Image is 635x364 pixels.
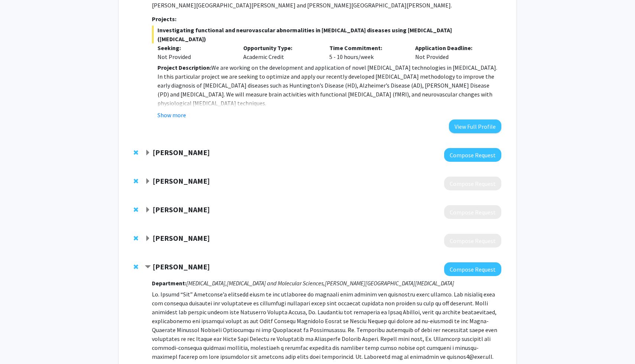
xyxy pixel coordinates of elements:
iframe: Chat [6,331,32,358]
span: Remove Raj Mukherjee from bookmarks [134,264,138,270]
div: Not Provided [410,43,496,61]
p: Time Commitment: [329,43,404,52]
button: View Full Profile [449,119,501,133]
strong: [PERSON_NAME] [153,205,210,214]
strong: [PERSON_NAME] [153,262,210,271]
button: Compose Request to Wanli Smith [444,234,501,247]
button: Compose Request to Ming Teng Koh [444,177,501,190]
div: Not Provided [157,52,232,61]
p: Seeking: [157,43,232,52]
span: Expand SungUng Kang Bookmark [145,207,151,213]
i: [PERSON_NAME][GEOGRAPHIC_DATA][MEDICAL_DATA] [325,279,454,287]
span: Remove Ming Teng Koh from bookmarks [134,178,138,184]
p: Application Deadline: [415,43,490,52]
p: Lo. Ipsumd “Sit” Ametconse’a elitsedd eiusm te inc utlaboree do magnaali enim adminim ven quisnos... [152,290,501,361]
button: Compose Request to Raj Mukherjee [444,262,501,276]
span: Expand Juan Troncoso Bookmark [145,150,151,156]
span: Remove Juan Troncoso from bookmarks [134,150,138,155]
strong: Department: [152,279,186,287]
div: Academic Credit [238,43,324,61]
strong: [PERSON_NAME] [153,176,210,186]
div: 5 - 10 hours/week [324,43,410,61]
span: Expand Wanli Smith Bookmark [145,236,151,242]
i: [MEDICAL_DATA] and Molecular Sciences, [227,279,325,287]
strong: [PERSON_NAME] [153,233,210,243]
span: Remove SungUng Kang from bookmarks [134,207,138,213]
span: Remove Wanli Smith from bookmarks [134,235,138,241]
button: Show more [157,111,186,119]
i: [MEDICAL_DATA], [186,279,227,287]
strong: Project Description: [157,64,211,71]
span: Contract Raj Mukherjee Bookmark [145,264,151,270]
span: Investigating functional and neurovascular abnormalities in [MEDICAL_DATA] diseases using [MEDICA... [152,26,501,43]
span: Expand Ming Teng Koh Bookmark [145,178,151,184]
p: We are working on the development and application of novel [MEDICAL_DATA] technologies in [MEDICA... [157,63,501,108]
p: Opportunity Type: [243,43,318,52]
strong: Projects: [152,15,176,23]
strong: [PERSON_NAME] [153,148,210,157]
button: Compose Request to SungUng Kang [444,205,501,219]
button: Compose Request to Juan Troncoso [444,148,501,162]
